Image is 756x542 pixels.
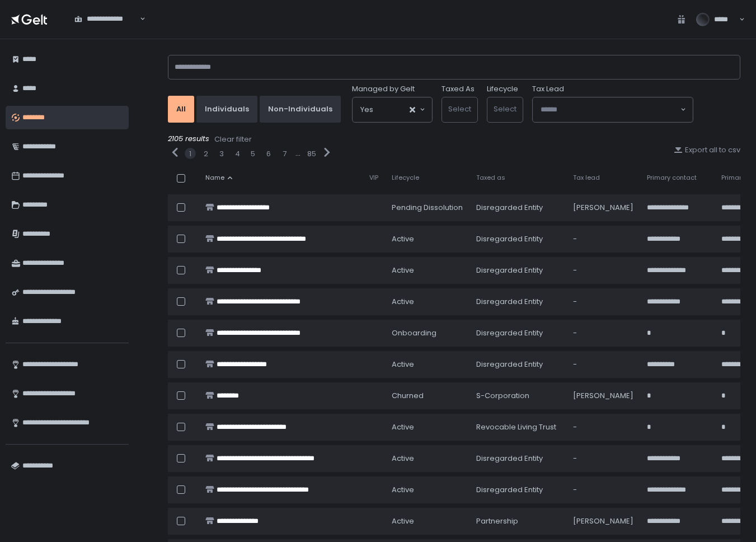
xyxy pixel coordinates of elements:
span: active [392,422,414,432]
input: Search for option [373,104,408,115]
div: Individuals [205,104,249,114]
div: Partnership [476,516,560,526]
span: active [392,454,414,464]
div: [PERSON_NAME] [573,391,633,401]
label: Lifecycle [487,84,518,94]
button: Export all to csv [674,145,740,155]
div: Clear filter [214,134,252,144]
div: S-Corporation [476,391,560,401]
button: 3 [219,149,224,159]
div: - [573,454,633,464]
div: Disregarded Entity [476,234,560,244]
button: Clear filter [214,134,252,145]
button: 2 [204,149,208,159]
span: Lifecycle [392,174,419,182]
div: ... [295,148,300,158]
span: active [392,297,414,307]
span: active [392,265,414,275]
span: active [392,516,414,526]
span: Name [205,174,224,182]
button: 7 [283,149,287,159]
div: - [573,265,633,275]
div: - [573,422,633,432]
div: Disregarded Entity [476,485,560,495]
div: - [573,297,633,307]
span: active [392,359,414,370]
span: Primary contact [647,174,697,182]
div: - [573,485,633,495]
div: Disregarded Entity [476,297,560,307]
div: - [573,234,633,244]
span: active [392,234,414,244]
div: Disregarded Entity [476,265,560,275]
span: active [392,485,414,495]
div: Disregarded Entity [476,359,560,370]
span: Select [494,104,516,114]
input: Search for option [541,104,679,115]
div: All [176,104,186,114]
div: Search for option [533,97,693,122]
div: Disregarded Entity [476,203,560,213]
button: 1 [189,149,191,159]
div: Search for option [67,7,145,31]
button: 5 [251,149,255,159]
span: pending Dissolution [392,203,463,213]
div: [PERSON_NAME] [573,203,633,213]
span: Managed by Gelt [352,84,415,94]
span: churned [392,391,424,401]
input: Search for option [138,13,139,25]
div: Non-Individuals [268,104,332,114]
button: 85 [307,149,316,159]
div: [PERSON_NAME] [573,516,633,526]
button: Individuals [196,96,257,123]
div: Search for option [353,97,432,122]
span: Select [448,104,471,114]
div: Disregarded Entity [476,454,560,464]
div: 2105 results [168,134,740,145]
div: Disregarded Entity [476,328,560,338]
button: Non-Individuals [260,96,341,123]
label: Taxed As [442,84,475,94]
button: 6 [266,149,271,159]
button: Clear Selected [410,107,415,113]
button: All [168,96,194,123]
span: Taxed as [476,174,505,182]
span: Tax Lead [532,84,564,94]
span: Tax lead [573,174,600,182]
div: - [573,359,633,370]
button: 4 [235,149,240,159]
div: - [573,328,633,338]
span: Yes [360,104,373,115]
span: VIP [369,174,378,182]
span: onboarding [392,328,436,338]
div: Revocable Living Trust [476,422,560,432]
